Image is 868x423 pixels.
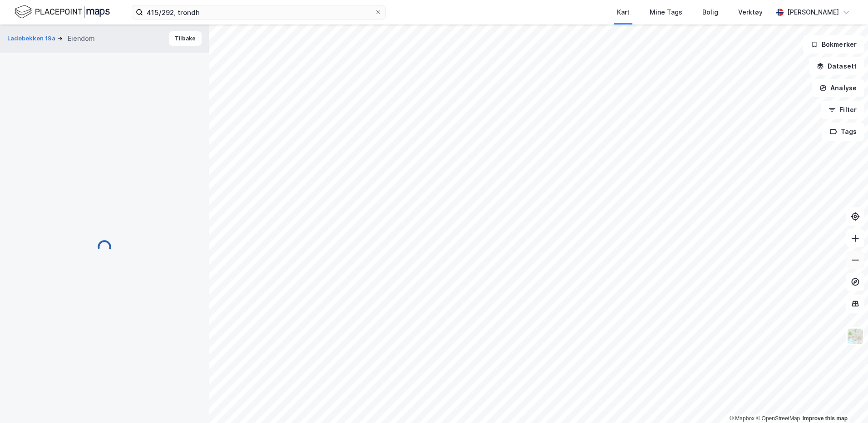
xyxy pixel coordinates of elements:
[823,379,868,423] div: Kontrollprogram for chat
[803,415,848,422] a: Improve this map
[143,5,375,19] input: Søk på adresse, matrikkel, gårdeiere, leietakere eller personer
[787,7,839,18] div: [PERSON_NAME]
[650,7,682,18] div: Mine Tags
[738,7,763,18] div: Verktøy
[823,379,868,423] iframe: Chat Widget
[7,34,57,43] button: Ladebekken 19a
[169,31,202,46] button: Tilbake
[812,79,864,97] button: Analyse
[617,7,630,18] div: Kart
[730,415,755,422] a: Mapbox
[702,7,718,18] div: Bolig
[822,123,864,141] button: Tags
[821,101,864,119] button: Filter
[68,33,95,44] div: Eiendom
[847,328,864,345] img: Z
[756,415,800,422] a: OpenStreetMap
[809,57,864,75] button: Datasett
[15,4,110,20] img: logo.f888ab2527a4732fd821a326f86c7f29.svg
[97,240,112,254] img: spinner.a6d8c91a73a9ac5275cf975e30b51cfb.svg
[803,35,864,54] button: Bokmerker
